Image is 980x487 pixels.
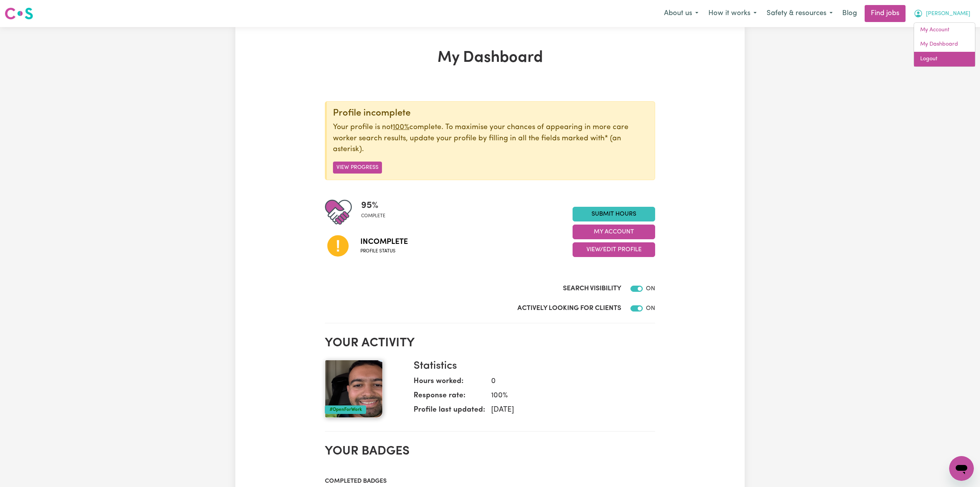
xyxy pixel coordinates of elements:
[926,10,970,18] span: [PERSON_NAME]
[485,390,649,402] dd: 100 %
[325,49,655,67] h1: My Dashboard
[914,22,975,67] div: My Account
[333,162,382,174] button: View Progress
[646,305,655,312] span: ON
[5,7,33,20] img: Careseekers logo
[914,23,975,37] a: My Account
[393,124,409,131] u: 100%
[485,405,649,416] dd: [DATE]
[517,303,621,313] label: Actively Looking for Clients
[573,207,655,221] a: Submit Hours
[325,478,655,485] h3: Completed badges
[949,456,974,481] iframe: Button to launch messaging window
[914,37,975,52] a: My Dashboard
[414,390,485,405] dt: Response rate:
[325,444,655,459] h2: Your badges
[659,5,703,22] button: About us
[563,284,621,294] label: Search Visibility
[762,5,838,22] button: Safety & resources
[573,225,655,239] button: My Account
[360,236,408,248] span: Incomplete
[914,52,975,66] a: Logout
[838,5,862,22] a: Blog
[325,336,655,351] h2: Your activity
[333,108,649,119] div: Profile incomplete
[573,242,655,257] button: View/Edit Profile
[865,5,906,22] a: Find jobs
[646,286,655,292] span: ON
[325,360,383,418] img: Your profile picture
[5,5,33,22] a: Careseekers logo
[360,248,408,255] span: Profile status
[361,199,385,213] span: 95 %
[361,199,392,226] div: Profile completeness: 95%
[703,5,762,22] button: How it works
[414,376,485,390] dt: Hours worked:
[325,405,366,414] div: #OpenForWork
[414,360,649,373] h3: Statistics
[414,405,485,419] dt: Profile last updated:
[361,213,385,220] span: complete
[333,122,649,155] p: Your profile is not complete. To maximise your chances of appearing in more care worker search re...
[909,5,975,22] button: My Account
[485,376,649,387] dd: 0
